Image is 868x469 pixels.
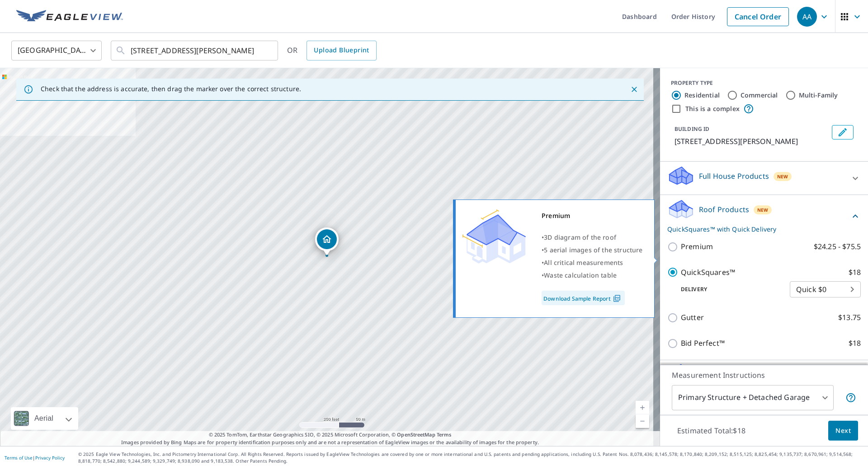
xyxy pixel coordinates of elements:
div: AA [797,7,817,27]
span: Waste calculation table [544,271,617,279]
button: Edit building 1 [832,125,854,139]
a: Current Level 17, Zoom Out [636,414,649,428]
div: • [542,244,643,256]
span: New [777,173,788,180]
div: • [542,256,643,269]
p: © 2025 Eagle View Technologies, Inc. and Pictometry International Corp. All Rights Reserved. Repo... [78,451,863,464]
div: • [542,231,643,244]
a: Download Sample Report [542,291,625,305]
button: Close [628,84,640,95]
a: Privacy Policy [35,455,65,461]
div: OR [287,41,377,60]
p: BUILDING ID [675,125,709,133]
p: Delivery [667,285,790,293]
p: Bid Perfect™ [681,338,725,349]
div: Premium [542,209,643,222]
a: OpenStreetMap [397,431,435,438]
label: This is a complex [685,104,740,113]
span: © 2025 TomTom, Earthstar Geographics SIO, © 2025 Microsoft Corporation, © [209,431,452,439]
p: Gutter [681,312,704,323]
p: Estimated Total: $18 [670,421,753,441]
span: Upload Blueprint [314,45,369,56]
img: Pdf Icon [611,294,623,302]
a: Current Level 17, Zoom In [636,401,649,414]
span: New [757,206,769,214]
p: | [5,455,65,460]
p: [STREET_ADDRESS][PERSON_NAME] [675,136,828,147]
a: Cancel Order [727,7,789,26]
div: PROPERTY TYPE [671,79,857,87]
p: $18 [849,267,861,278]
p: $13.75 [838,312,861,323]
p: $18 [849,338,861,349]
div: Roof ProductsNewQuickSquares™ with Quick Delivery [667,199,861,234]
div: Aerial [32,407,56,430]
span: 5 aerial images of the structure [544,246,642,254]
div: Dropped pin, building 1, Residential property, 2321 Mehaffey Bridge Rd NE North Liberty, IA 52317 [315,228,339,255]
p: Roof Products [699,204,749,215]
div: Solar ProductsNew [667,364,861,390]
div: Aerial [11,407,78,430]
span: 3D diagram of the roof [544,233,616,241]
button: Next [828,421,858,441]
p: Full House Products [699,171,769,181]
input: Search by address or latitude-longitude [131,38,259,63]
div: Primary Structure + Detached Garage [672,385,834,410]
p: Premium [681,241,713,252]
p: QuickSquares™ [681,267,735,278]
div: [GEOGRAPHIC_DATA] [11,38,102,63]
p: $24.25 - $75.5 [814,241,861,252]
img: EV Logo [16,10,123,23]
p: QuickSquares™ with Quick Delivery [667,224,850,234]
span: Next [835,425,851,436]
p: Check that the address is accurate, then drag the marker over the correct structure. [41,85,301,93]
a: Upload Blueprint [307,41,376,60]
label: Commercial [741,91,778,100]
div: Full House ProductsNew [667,165,861,191]
label: Multi-Family [799,91,838,100]
div: • [542,269,643,282]
label: Residential [684,91,720,100]
a: Terms of Use [5,455,33,461]
img: Premium [462,209,526,264]
span: Your report will include the primary structure and a detached garage if one exists. [845,392,856,403]
p: Measurement Instructions [672,370,856,381]
div: Quick $0 [790,277,861,302]
a: Terms [437,431,452,438]
span: All critical measurements [544,258,623,267]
